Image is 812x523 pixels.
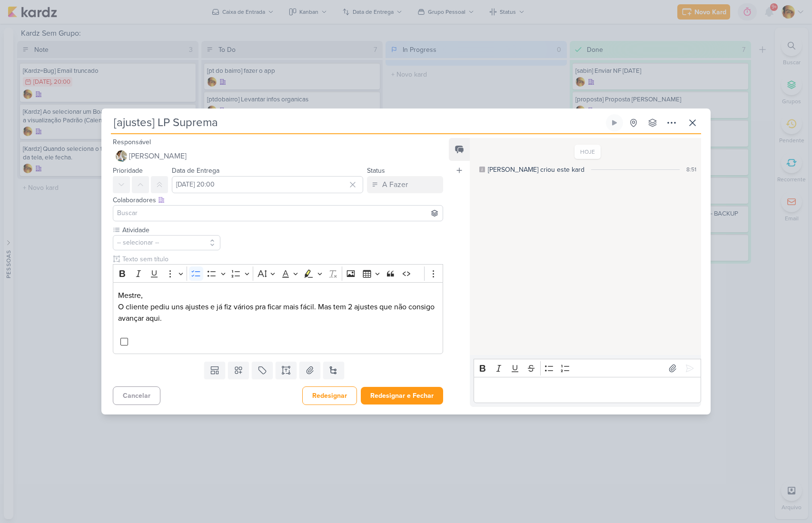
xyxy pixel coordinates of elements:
input: Buscar [115,207,441,219]
button: Redesignar e Fechar [361,387,443,405]
button: Redesignar [302,386,357,405]
p: O cliente pediu uns ajustes e já fiz vários pra ficar mais fácil. Mas tem 2 ajustes que não consi... [118,301,438,324]
button: A Fazer [367,176,443,193]
div: 8:51 [686,165,696,174]
div: Editor toolbar [474,359,701,377]
label: Atividade [121,225,220,235]
input: Kard Sem Título [111,114,604,131]
button: Cancelar [113,386,160,405]
button: -- selecionar -- [113,235,220,250]
label: Status [367,167,385,175]
button: [PERSON_NAME] [113,148,443,165]
label: Responsável [113,138,151,146]
div: A Fazer [382,179,408,190]
div: Ligar relógio [611,119,618,127]
img: Raphael Simas [116,150,127,162]
div: Editor editing area: main [113,282,443,354]
input: Select a date [172,176,363,193]
label: Data de Entrega [172,167,219,175]
div: Editor editing area: main [474,377,701,403]
label: Prioridade [113,167,143,175]
div: Editor toolbar [113,264,443,283]
div: Colaboradores [113,195,443,205]
input: Texto sem título [120,254,443,264]
span: [PERSON_NAME] [129,150,187,162]
div: [PERSON_NAME] criou este kard [488,165,584,175]
p: Mestre, [118,290,438,301]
